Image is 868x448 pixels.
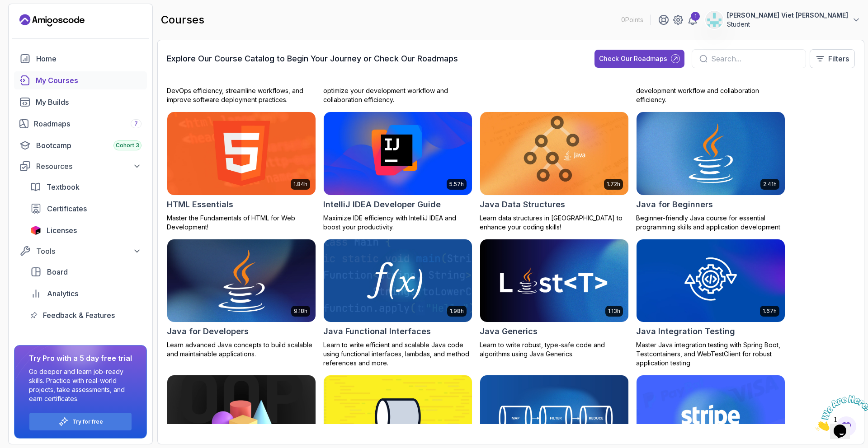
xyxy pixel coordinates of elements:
[323,341,472,368] p: Learn to write efficient and scalable Java code using functional interfaces, lambdas, and method ...
[323,325,431,338] h2: Java Functional Interfaces
[763,308,777,315] p: 1.67h
[323,198,441,211] h2: IntelliJ IDEA Developer Guide
[691,12,700,21] div: 1
[711,53,798,64] input: Search...
[480,112,629,232] a: Java Data Structures card1.72hJava Data StructuresLearn data structures in [GEOGRAPHIC_DATA] to e...
[636,77,785,104] p: Master GitHub Toolkit to enhance your development workflow and collaboration efficiency.
[116,142,139,149] span: Cohort 3
[636,214,785,232] p: Beginner-friendly Java course for essential programming skills and application development
[636,112,785,232] a: Java for Beginners card2.41hJava for BeginnersBeginner-friendly Java course for essential program...
[637,239,785,322] img: Java Integration Testing card
[323,77,472,104] p: Master advanced Git and GitHub techniques to optimize your development workflow and collaboration...
[636,341,785,368] p: Master Java integration testing with Spring Boot, Testcontainers, and WebTestClient for robust ap...
[36,140,142,151] div: Bootcamp
[480,239,628,322] img: Java Generics card
[323,112,472,232] a: IntelliJ IDEA Developer Guide card5.57hIntelliJ IDEA Developer GuideMaximize IDE efficiency with ...
[810,49,855,68] button: Filters
[36,97,142,107] div: My Builds
[36,246,142,257] div: Tools
[636,198,713,211] h2: Java for Beginners
[324,112,472,195] img: IntelliJ IDEA Developer Guide card
[636,325,735,338] h2: Java Integration Testing
[36,75,142,86] div: My Courses
[29,412,132,431] button: Try for free
[621,15,643,24] p: 0 Points
[14,71,147,89] a: courses
[14,93,147,111] a: builds
[47,288,78,299] span: Analytics
[167,198,233,211] h2: HTML Essentials
[599,54,667,63] div: Check Our Roadmaps
[14,243,147,259] button: Tools
[14,115,147,133] a: roadmaps
[47,225,77,236] span: Licenses
[608,308,620,315] p: 1.13h
[30,226,41,235] img: jetbrains icon
[164,237,319,324] img: Java for Developers card
[14,136,147,154] a: bootcamp
[72,418,103,425] a: Try for free
[480,325,538,338] h2: Java Generics
[293,181,307,188] p: 1.84h
[324,239,472,322] img: Java Functional Interfaces card
[4,4,7,11] span: 1
[25,285,147,303] a: analytics
[636,239,785,368] a: Java Integration Testing card1.67hJava Integration TestingMaster Java integration testing with Sp...
[323,239,472,368] a: Java Functional Interfaces card1.98hJava Functional InterfacesLearn to write efficient and scalab...
[637,112,785,195] img: Java for Beginners card
[480,112,628,195] img: Java Data Structures card
[4,4,60,39] img: Chat attention grabber
[19,13,85,28] a: Landing page
[594,50,684,68] button: Check Our Roadmaps
[607,181,620,188] p: 1.72h
[480,239,629,359] a: Java Generics card1.13hJava GenericsLearn to write robust, type-safe code and algorithms using Ja...
[47,203,87,214] span: Certificates
[14,50,147,68] a: home
[167,77,316,104] p: Learn Docker and containerization to enhance DevOps efficiency, streamline workflows, and improve...
[25,263,147,281] a: board
[25,178,147,196] a: textbook
[706,11,723,28] img: user profile image
[294,308,307,315] p: 9.18h
[29,367,132,403] p: Go deeper and learn job-ready skills. Practice with real-world projects, take assessments, and ea...
[167,112,316,195] img: HTML Essentials card
[43,310,115,321] span: Feedback & Features
[36,53,142,64] div: Home
[687,14,698,25] a: 1
[323,214,472,232] p: Maximize IDE efficiency with IntelliJ IDEA and boost your productivity.
[763,181,777,188] p: 2.41h
[167,239,316,359] a: Java for Developers card9.18hJava for DevelopersLearn advanced Java concepts to build scalable an...
[167,214,316,232] p: Master the Fundamentals of HTML for Web Development!
[727,20,848,29] p: Student
[705,11,861,29] button: user profile image[PERSON_NAME] Viet [PERSON_NAME]Student
[167,52,458,65] h3: Explore Our Course Catalog to Begin Your Journey or Check Our Roadmaps
[25,306,147,324] a: feedback
[36,161,142,172] div: Resources
[25,200,147,218] a: certificates
[47,266,68,277] span: Board
[34,118,142,129] div: Roadmaps
[134,120,138,127] span: 7
[161,13,204,27] h2: courses
[449,181,464,188] p: 5.57h
[480,341,629,359] p: Learn to write robust, type-safe code and algorithms using Java Generics.
[47,182,80,192] span: Textbook
[450,308,464,315] p: 1.98h
[812,392,868,434] iframe: chat widget
[167,325,249,338] h2: Java for Developers
[167,112,316,232] a: HTML Essentials card1.84hHTML EssentialsMaster the Fundamentals of HTML for Web Development!
[480,198,565,211] h2: Java Data Structures
[480,214,629,232] p: Learn data structures in [GEOGRAPHIC_DATA] to enhance your coding skills!
[14,158,147,174] button: Resources
[25,221,147,239] a: licenses
[727,11,848,20] p: [PERSON_NAME] Viet [PERSON_NAME]
[167,341,316,359] p: Learn advanced Java concepts to build scalable and maintainable applications.
[828,53,849,64] p: Filters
